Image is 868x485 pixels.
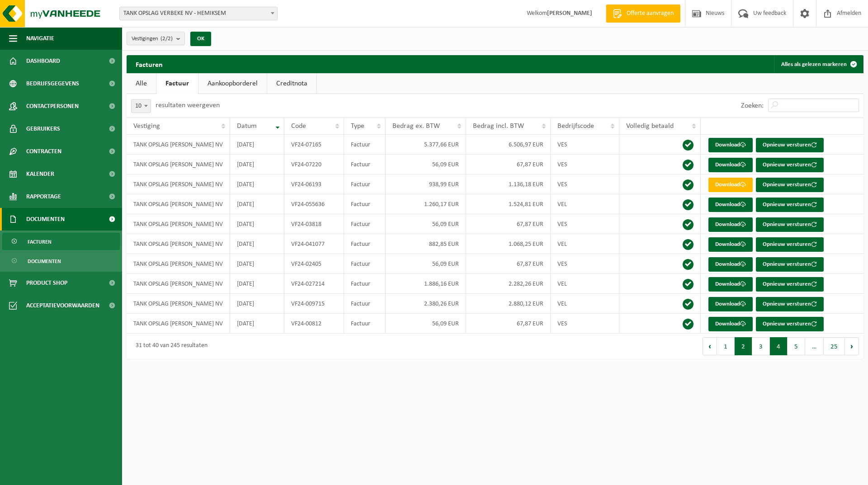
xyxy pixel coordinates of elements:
[127,194,230,214] td: TANK OPSLAG [PERSON_NAME] NV
[466,234,551,254] td: 1.068,25 EUR
[344,234,386,254] td: Factuur
[756,178,824,192] button: Opnieuw versturen
[756,237,824,252] button: Opnieuw versturen
[466,274,551,294] td: 2.282,26 EUR
[127,314,230,334] td: TANK OPSLAG [PERSON_NAME] NV
[466,194,551,214] td: 1.524,81 EUR
[26,27,54,50] span: Navigatie
[351,122,364,130] span: Type
[708,237,753,252] a: Download
[756,297,824,311] button: Opnieuw versturen
[267,73,316,94] a: Creditnota
[788,337,805,355] button: 5
[131,338,208,354] div: 31 tot 40 van 245 resultaten
[466,155,551,174] td: 67,87 EUR
[756,257,824,272] button: Opnieuw versturen
[708,138,753,152] a: Download
[386,135,466,155] td: 5.377,66 EUR
[344,314,386,334] td: Factuur
[127,234,230,254] td: TANK OPSLAG [PERSON_NAME] NV
[551,254,619,274] td: VES
[120,7,277,20] span: TANK OPSLAG VERBEKE NV - HEMIKSEM
[190,32,211,46] button: OK
[845,337,859,355] button: Next
[344,135,386,155] td: Factuur
[344,214,386,234] td: Factuur
[133,122,160,130] span: Vestiging
[717,337,735,355] button: 1
[127,155,230,174] td: TANK OPSLAG [PERSON_NAME] NV
[230,194,284,214] td: [DATE]
[156,73,198,94] a: Factuur
[237,122,257,130] span: Datum
[708,277,753,292] a: Download
[132,32,173,46] span: Vestigingen
[26,208,65,231] span: Documenten
[708,198,753,212] a: Download
[284,234,344,254] td: VF24-041077
[703,337,717,355] button: Previous
[284,254,344,274] td: VF24-02405
[708,217,753,232] a: Download
[284,314,344,334] td: VF24-00812
[2,233,120,250] a: Facturen
[284,135,344,155] td: VF24-07165
[127,55,172,73] h2: Facturen
[805,337,824,355] span: …
[344,155,386,174] td: Factuur
[466,135,551,155] td: 6.506,97 EUR
[386,194,466,214] td: 1.260,17 EUR
[624,9,676,18] span: Offerte aanvragen
[386,155,466,174] td: 56,09 EUR
[551,135,619,155] td: VES
[26,294,99,317] span: Acceptatievoorwaarden
[551,214,619,234] td: VES
[230,135,284,155] td: [DATE]
[127,32,185,45] button: Vestigingen(2/2)
[708,178,753,192] a: Download
[230,155,284,174] td: [DATE]
[708,317,753,331] a: Download
[26,72,79,95] span: Bedrijfsgegevens
[756,138,824,152] button: Opnieuw versturen
[551,294,619,314] td: VEL
[26,272,67,294] span: Product Shop
[344,274,386,294] td: Factuur
[2,252,120,269] a: Documenten
[770,337,788,355] button: 4
[284,214,344,234] td: VF24-03818
[756,217,824,232] button: Opnieuw versturen
[230,294,284,314] td: [DATE]
[547,10,592,17] strong: [PERSON_NAME]
[131,99,151,113] span: 10
[127,174,230,194] td: TANK OPSLAG [PERSON_NAME] NV
[28,233,52,250] span: Facturen
[127,214,230,234] td: TANK OPSLAG [PERSON_NAME] NV
[466,214,551,234] td: 67,87 EUR
[26,118,60,140] span: Gebruikers
[344,194,386,214] td: Factuur
[466,254,551,274] td: 67,87 EUR
[127,73,156,94] a: Alle
[127,254,230,274] td: TANK OPSLAG [PERSON_NAME] NV
[386,314,466,334] td: 56,09 EUR
[473,122,524,130] span: Bedrag incl. BTW
[284,174,344,194] td: VF24-06193
[756,277,824,292] button: Opnieuw versturen
[291,122,306,130] span: Code
[466,314,551,334] td: 67,87 EUR
[26,140,61,163] span: Contracten
[708,257,753,272] a: Download
[386,294,466,314] td: 2.380,26 EUR
[26,163,54,185] span: Kalender
[284,155,344,174] td: VF24-07220
[230,174,284,194] td: [DATE]
[735,337,752,355] button: 2
[386,174,466,194] td: 938,99 EUR
[26,185,61,208] span: Rapportage
[557,122,594,130] span: Bedrijfscode
[160,36,173,42] count: (2/2)
[708,158,753,172] a: Download
[551,274,619,294] td: VEL
[386,234,466,254] td: 882,85 EUR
